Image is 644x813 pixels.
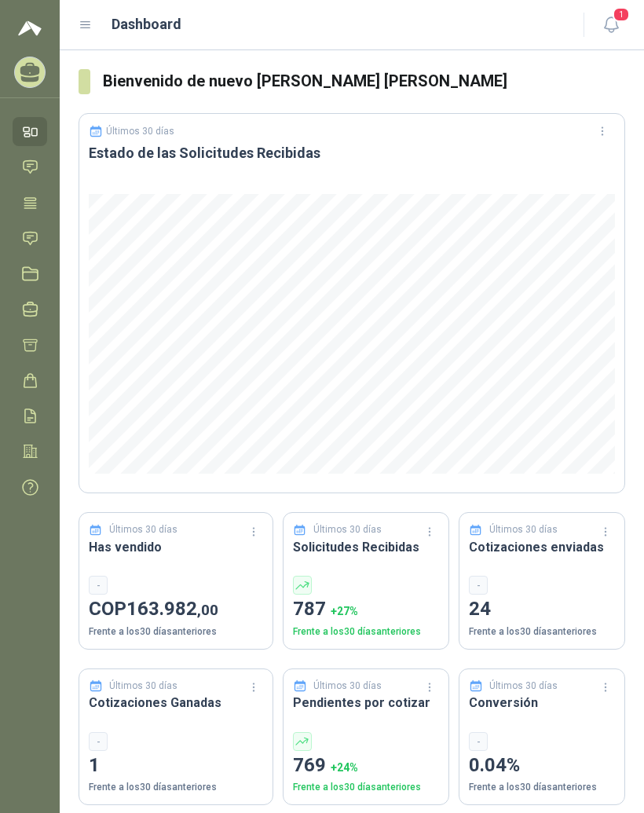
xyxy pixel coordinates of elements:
[469,732,488,751] div: -
[313,679,382,694] p: Últimos 30 días
[197,601,218,619] span: ,00
[89,576,108,595] div: -
[613,7,630,22] span: 1
[469,751,615,781] p: 0.04%
[89,751,263,781] p: 1
[89,693,263,712] h3: Cotizaciones Ganadas
[109,679,177,694] p: Últimos 30 días
[469,537,615,557] h3: Cotizaciones enviadas
[469,780,615,795] p: Frente a los 30 días anteriores
[106,126,174,137] p: Últimos 30 días
[469,624,615,639] p: Frente a los 30 días anteriores
[293,624,439,639] p: Frente a los 30 días anteriores
[126,598,218,620] span: 163.982
[109,522,177,537] p: Últimos 30 días
[293,780,439,795] p: Frente a los 30 días anteriores
[331,605,358,617] span: + 27 %
[89,537,263,557] h3: Has vendido
[469,595,615,624] p: 24
[597,11,625,39] button: 1
[469,693,615,712] h3: Conversión
[293,693,439,712] h3: Pendientes por cotizar
[103,69,625,93] h3: Bienvenido de nuevo [PERSON_NAME] [PERSON_NAME]
[469,576,488,595] div: -
[89,732,108,751] div: -
[293,751,439,781] p: 769
[313,522,382,537] p: Últimos 30 días
[112,13,181,35] h1: Dashboard
[89,595,263,624] p: COP
[489,522,558,537] p: Últimos 30 días
[293,595,439,624] p: 787
[89,780,263,795] p: Frente a los 30 días anteriores
[18,19,42,38] img: Logo peakr
[89,144,615,163] h3: Estado de las Solicitudes Recibidas
[89,624,263,639] p: Frente a los 30 días anteriores
[489,679,558,694] p: Últimos 30 días
[331,761,358,774] span: + 24 %
[293,537,439,557] h3: Solicitudes Recibidas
